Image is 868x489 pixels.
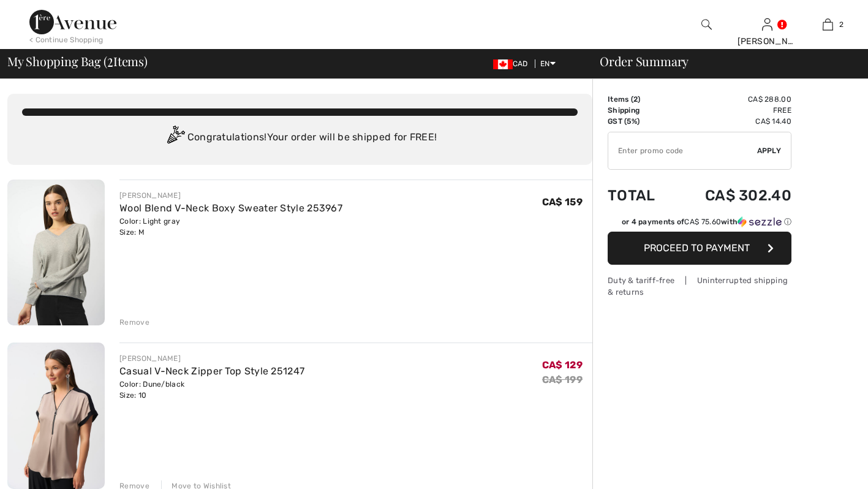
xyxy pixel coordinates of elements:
[608,94,673,105] td: Items ( )
[673,175,791,216] td: CA$ 302.40
[608,232,791,265] button: Proceed to Payment
[542,374,583,385] s: CA$ 199
[7,180,105,325] img: Wool Blend V-Neck Boxy Sweater Style 253967
[798,17,858,32] a: 2
[608,116,673,127] td: GST (5%)
[673,94,791,105] td: CA$ 288.00
[29,10,116,34] img: 1ère Avenue
[540,59,556,68] span: EN
[107,52,113,68] span: 2
[673,116,791,127] td: CA$ 14.40
[119,353,304,364] div: [PERSON_NAME]
[762,18,772,30] a: Sign In
[738,35,797,48] div: [PERSON_NAME]
[119,365,304,377] a: Casual V-Neck Zipper Top Style 251247
[7,55,148,67] span: My Shopping Bag ( Items)
[542,359,583,371] span: CA$ 129
[119,216,342,238] div: Color: Light gray Size: M
[608,216,791,232] div: or 4 payments ofCA$ 75.60withSezzle Click to learn more about Sezzle
[684,218,721,226] span: CA$ 75.60
[608,132,757,169] input: Promo code
[29,34,104,45] div: < Continue Shopping
[673,105,791,116] td: Free
[762,17,772,32] img: My Info
[622,216,791,227] div: or 4 payments of with
[22,126,578,150] div: Congratulations! Your order will be shipped for FREE!
[608,175,673,216] td: Total
[119,190,342,201] div: [PERSON_NAME]
[701,17,712,32] img: search the website
[608,275,791,298] div: Duty & tariff-free | Uninterrupted shipping & returns
[839,19,843,30] span: 2
[633,95,638,104] span: 2
[7,343,105,488] img: Casual V-Neck Zipper Top Style 251247
[644,242,750,254] span: Proceed to Payment
[119,317,149,328] div: Remove
[119,379,304,401] div: Color: Dune/black Size: 10
[493,59,533,68] span: CAD
[119,202,342,214] a: Wool Blend V-Neck Boxy Sweater Style 253967
[585,55,861,67] div: Order Summary
[823,17,833,32] img: My Bag
[757,145,782,156] span: Apply
[163,126,187,150] img: Congratulation2.svg
[542,196,583,208] span: CA$ 159
[738,216,782,227] img: Sezzle
[608,105,673,116] td: Shipping
[493,59,513,69] img: Canadian Dollar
